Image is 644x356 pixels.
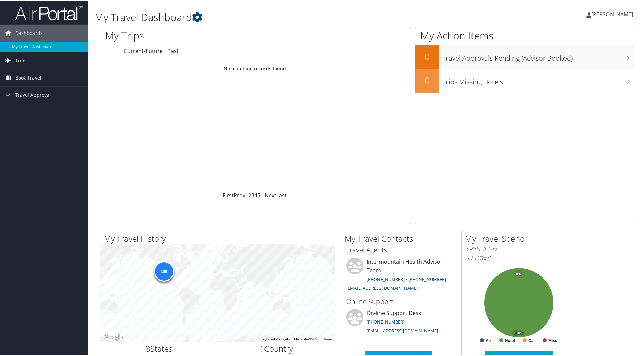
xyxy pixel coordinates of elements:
[102,332,124,341] a: Open this area in Google Maps (opens a new window)
[343,257,454,293] li: Intermountain Health Advisor Team
[245,191,248,198] a: 1
[442,49,635,62] h3: Travel Approvals Pending (Advisor Booked)
[346,284,418,290] a: [EMAIL_ADDRESS][DOMAIN_NAME]
[415,68,635,92] a: 0Trips Missing Hotels
[234,191,245,198] a: Prev
[251,191,254,198] a: 3
[223,191,234,198] a: First
[15,69,41,86] span: Book Travel
[15,51,27,68] span: Trips
[276,191,287,198] a: Last
[505,338,515,342] text: Hotel
[106,342,213,354] h2: States
[465,232,576,244] h2: My Travel Spend
[415,28,635,42] h1: My Action Items
[415,45,635,68] a: 0Travel Approvals Pending (Advisor Booked)
[294,337,319,340] span: Map data ©2025
[223,342,330,354] h2: Country
[486,338,491,342] text: Air
[586,3,640,24] a: [PERSON_NAME]
[15,24,43,41] span: Dashboards
[346,296,451,306] h3: Online Support
[95,9,458,24] h1: My Travel Dashboard
[467,245,571,251] h6: [DATE] - [DATE]
[528,338,535,342] text: Car
[442,73,635,86] h3: Trips Missing Hotels
[514,331,523,335] tspan: 100%
[516,271,522,275] tspan: 0%
[100,62,410,74] td: No matching records found
[548,338,557,342] text: Misc
[254,191,257,198] a: 4
[346,245,451,254] h3: Travel Agents
[367,318,405,324] a: [PHONE_NUMBER]
[467,254,479,261] span: $140
[345,232,456,244] h2: My Travel Contacts
[264,191,276,198] a: Next
[367,275,446,282] a: [PHONE_NUMBER] / [PHONE_NUMBER]
[343,308,454,336] li: On-line Support Desk
[15,4,83,20] img: airportal-logo.png
[323,337,333,340] a: Terms (opens in new tab)
[261,336,290,341] button: Keyboard shortcuts
[145,342,150,353] span: 8
[102,332,124,341] img: Google
[367,327,438,333] a: [EMAIL_ADDRESS][DOMAIN_NAME]
[415,74,439,85] h2: 0
[248,191,251,198] a: 2
[15,86,51,103] span: Travel Approval
[105,28,276,42] h1: My Trips
[104,232,335,244] h2: My Travel History
[124,47,163,54] a: Current/Future
[415,50,439,62] h2: 0
[257,191,260,198] a: 5
[467,254,571,261] h6: Total
[154,261,174,281] div: 109
[259,342,264,353] span: 1
[260,191,264,198] span: …
[167,47,179,54] a: Past
[591,10,633,17] span: [PERSON_NAME]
